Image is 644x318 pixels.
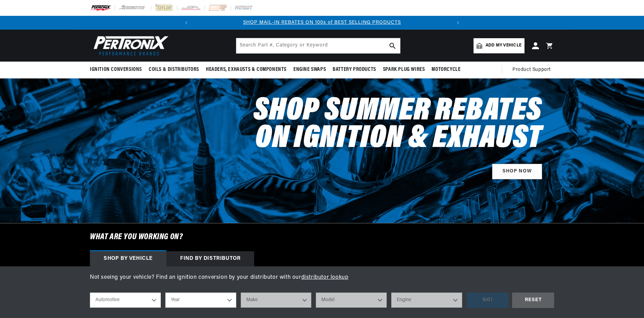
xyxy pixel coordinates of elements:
[90,66,142,73] span: Ignition Conversions
[193,19,451,26] div: Announcement
[243,20,401,25] a: SHOP MAIL-IN REBATES ON 100s of BEST SELLING PRODUCTS
[179,16,193,30] button: Translation missing: en.sections.announcements.previous_announcement
[166,251,254,266] div: Find by Distributor
[301,275,349,280] a: distributor lookup
[90,251,166,266] div: Shop by vehicle
[316,293,387,308] select: Model
[165,293,236,308] select: Year
[149,66,199,73] span: Coils & Distributors
[333,66,376,73] span: Battery Products
[512,293,554,308] div: RESET
[385,38,400,53] button: search button
[145,62,202,78] summary: Coils & Distributors
[492,164,542,179] a: SHOP NOW
[206,66,287,73] span: Headers, Exhausts & Components
[90,34,169,57] img: Pertronix
[474,38,524,53] a: Add my vehicle
[391,293,462,308] select: Engine
[512,62,554,78] summary: Product Support
[428,62,464,78] summary: Motorcycle
[73,223,571,251] h6: What are you working on?
[236,38,400,53] input: Search Part #, Category or Keyword
[202,62,290,78] summary: Headers, Exhausts & Components
[193,19,451,26] div: 1 of 2
[290,62,329,78] summary: Engine Swaps
[486,42,521,49] span: Add my vehicle
[451,16,465,30] button: Translation missing: en.sections.announcements.next_announcement
[90,293,161,308] select: Ride Type
[73,16,571,30] slideshow-component: Translation missing: en.sections.announcements.announcement_bar
[293,66,326,73] span: Engine Swaps
[512,66,551,74] span: Product Support
[241,293,312,308] select: Make
[329,62,380,78] summary: Battery Products
[253,98,542,153] h2: Shop Summer Rebates on Ignition & Exhaust
[380,62,428,78] summary: Spark Plug Wires
[432,66,460,73] span: Motorcycle
[383,66,425,73] span: Spark Plug Wires
[90,273,554,282] p: Not seeing your vehicle? Find an ignition conversion by your distributor with our
[90,62,145,78] summary: Ignition Conversions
